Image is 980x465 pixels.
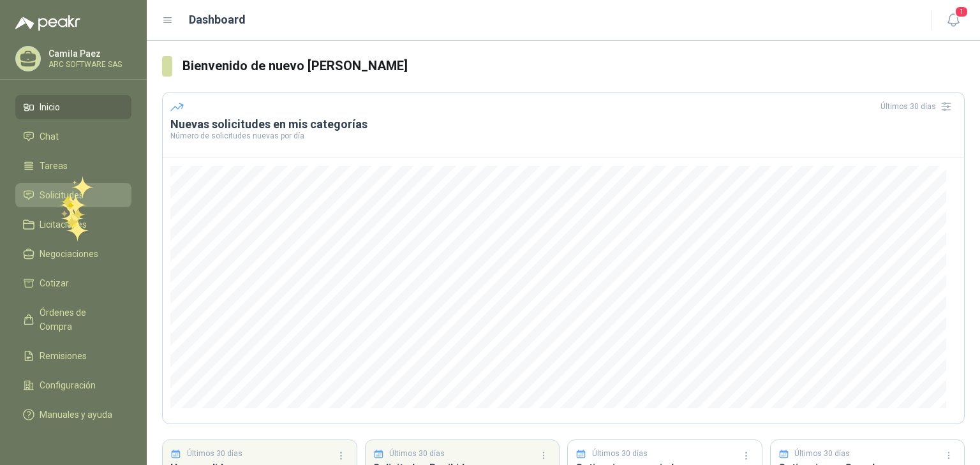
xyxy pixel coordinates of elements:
[40,306,119,334] span: Órdenes de Compra
[40,378,96,392] span: Configuración
[170,132,956,140] p: Número de solicitudes nuevas por día
[40,218,87,232] span: Licitaciones
[40,129,59,144] span: Chat
[15,300,131,339] a: Órdenes de Compra
[15,154,131,178] a: Tareas
[794,448,850,460] p: Últimos 30 días
[942,9,965,32] button: 1
[15,183,131,207] a: Solicitudes
[15,124,131,149] a: Chat
[15,95,131,119] a: Inicio
[189,11,246,29] h1: Dashboard
[40,276,69,290] span: Cotizar
[15,344,131,368] a: Remisiones
[15,212,131,237] a: Licitaciones
[15,271,131,295] a: Cotizar
[170,117,956,132] h3: Nuevas solicitudes en mis categorías
[15,373,131,397] a: Configuración
[389,448,445,460] p: Últimos 30 días
[40,159,68,173] span: Tareas
[592,448,648,460] p: Últimos 30 días
[40,247,98,261] span: Negociaciones
[40,100,60,114] span: Inicio
[40,188,84,202] span: Solicitudes
[15,15,80,31] img: Logo peakr
[48,61,128,68] p: ARC SOFTWARE SAS
[954,6,969,18] span: 1
[880,96,956,117] div: Últimos 30 días
[187,448,242,460] p: Últimos 30 días
[40,408,112,422] span: Manuales y ayuda
[15,242,131,266] a: Negociaciones
[40,349,87,363] span: Remisiones
[48,49,128,58] p: Camila Paez
[182,56,965,76] h3: Bienvenido de nuevo [PERSON_NAME]
[15,402,131,427] a: Manuales y ayuda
